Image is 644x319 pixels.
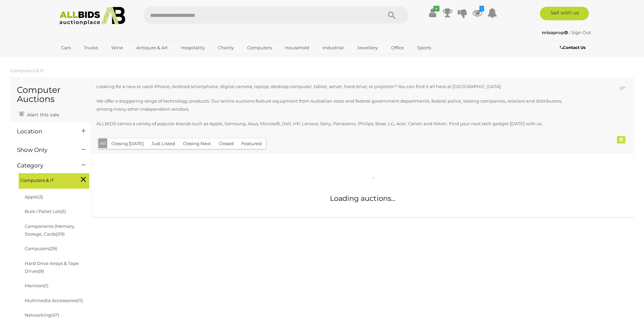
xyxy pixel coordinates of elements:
button: Just Listed [147,138,179,149]
span: (1) [44,283,48,288]
a: Hospitality [176,42,209,53]
span: Computers & IT [20,175,71,184]
p: ALLBIDS carries a variety of popular brands such as Apple, Samsung, Asus, Microsoft, Dell, HP, Le... [96,120,579,128]
a: Antiques & Art [132,42,172,53]
a: Computers & IT [10,68,44,73]
a: Contact Us [560,44,587,51]
a: Sign Out [571,30,591,35]
p: Looking for a new or used iPhone, Android smartphone, digital camera, laptop, desktop computer, t... [96,83,579,90]
a: Computers [243,42,276,53]
a: ✔ [428,7,438,19]
button: Featured [237,138,266,149]
a: Apple(3) [25,194,43,200]
button: Closed [215,138,238,149]
img: Allbids.com.au [56,7,129,25]
a: Computers(29) [25,246,57,251]
a: [GEOGRAPHIC_DATA] [57,53,114,64]
a: Charity [214,42,238,53]
a: Components (Memory, Storage, Cards)(19) [25,223,75,237]
span: Alert this sale [25,112,59,118]
span: (1) [62,209,66,214]
strong: misaprop [542,30,568,35]
a: Sell with us [540,7,589,20]
h4: Location [17,128,71,135]
button: Closing [DATE] [107,138,148,149]
i: ✔ [433,6,439,11]
a: Industrial [318,42,348,53]
a: misaprop [542,30,569,35]
a: Alert this sale [17,109,61,119]
span: (19) [57,231,65,237]
h1: Computer Auctions [17,85,84,104]
a: 1 [472,7,482,19]
span: Loading auctions... [330,194,395,203]
a: Jewellery [353,42,382,53]
span: (47) [51,312,59,318]
button: All [98,138,108,148]
a: Networking(47) [25,312,59,318]
a: Multimedia Accessories(11) [25,298,83,303]
a: Wine [107,42,127,53]
h4: Category [17,162,71,169]
a: Office [387,42,408,53]
a: Sports [413,42,435,53]
p: We offer a staggering range of technology products. Our online auctions feature equipment from Au... [96,97,579,113]
a: Hard Drive Arrays & Tape Drives(9) [25,261,79,274]
button: Search [375,7,409,24]
a: Bulk / Pallet Lots(1) [25,209,66,214]
a: Trucks [79,42,102,53]
span: (3) [38,194,43,200]
span: | [569,30,570,35]
i: 1 [479,6,484,11]
div: 0 [617,136,625,143]
a: Household [281,42,314,53]
b: Contact Us [560,45,586,50]
span: (11) [77,298,83,303]
a: Monitors(1) [25,283,48,288]
button: Closing Next [179,138,215,149]
span: (9) [39,268,44,274]
h4: Show Only [17,147,71,153]
a: Cars [57,42,75,53]
span: (29) [49,246,57,251]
